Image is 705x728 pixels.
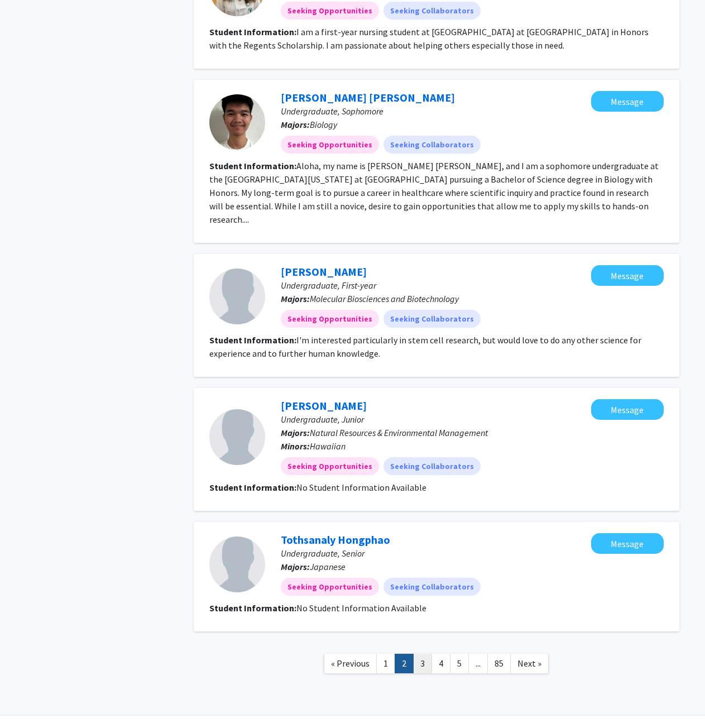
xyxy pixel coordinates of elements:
[281,310,379,328] mat-chip: Seeking Opportunities
[281,440,310,452] b: Minors:
[209,26,649,51] fg-read-more: I am a first-year nursing student at [GEOGRAPHIC_DATA] at [GEOGRAPHIC_DATA] in Honors with the Re...
[281,561,310,572] b: Majors:
[395,654,414,673] a: 2
[413,654,432,673] a: 3
[281,399,367,413] a: [PERSON_NAME]
[487,654,511,673] a: 85
[376,654,395,673] a: 1
[281,90,455,104] a: [PERSON_NAME] [PERSON_NAME]
[281,548,365,559] span: Undergraduate, Senior
[310,119,337,130] span: Biology
[324,654,377,673] a: Previous
[281,457,379,475] mat-chip: Seeking Opportunities
[8,678,47,720] iframe: Chat
[194,643,679,688] nav: Page navigation
[281,427,310,438] b: Majors:
[209,334,641,359] fg-read-more: I'm interested particularly in stem cell research, but would love to do any other science for exp...
[296,602,426,614] span: No Student Information Available
[383,457,481,475] mat-chip: Seeking Collaborators
[281,414,364,425] span: Undergraduate, Junior
[310,427,488,438] span: Natural Resources & Environmental Management
[281,533,390,547] a: Tothsanaly Hongphao
[310,293,459,304] span: Molecular Biosciences and Biotechnology
[510,654,549,673] a: Next
[383,310,481,328] mat-chip: Seeking Collaborators
[281,136,379,154] mat-chip: Seeking Opportunities
[476,658,481,669] span: ...
[431,654,450,673] a: 4
[281,280,376,291] span: Undergraduate, First-year
[281,265,367,279] a: [PERSON_NAME]
[209,334,296,346] b: Student Information:
[281,2,379,20] mat-chip: Seeking Opportunities
[310,440,346,452] span: Hawaiian
[450,654,469,673] a: 5
[310,561,346,572] span: Japanese
[209,160,296,171] b: Student Information:
[281,293,310,304] b: Majors:
[383,136,481,154] mat-chip: Seeking Collaborators
[209,26,296,37] b: Student Information:
[383,578,481,596] mat-chip: Seeking Collaborators
[281,578,379,596] mat-chip: Seeking Opportunities
[591,91,664,112] button: Message Joshua Bryn Ramo
[591,533,664,554] button: Message Tothsanaly Hongphao
[281,106,383,117] span: Undergraduate, Sophomore
[383,2,481,20] mat-chip: Seeking Collaborators
[209,160,659,225] fg-read-more: Aloha, my name is [PERSON_NAME] [PERSON_NAME], and I am a sophomore undergraduate at the [GEOGRAP...
[296,482,426,493] span: No Student Information Available
[591,399,664,420] button: Message Pualani Ovono
[209,602,296,614] b: Student Information:
[517,658,541,669] span: Next »
[209,482,296,493] b: Student Information:
[591,265,664,286] button: Message Eva May
[331,658,370,669] span: « Previous
[281,119,310,130] b: Majors:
